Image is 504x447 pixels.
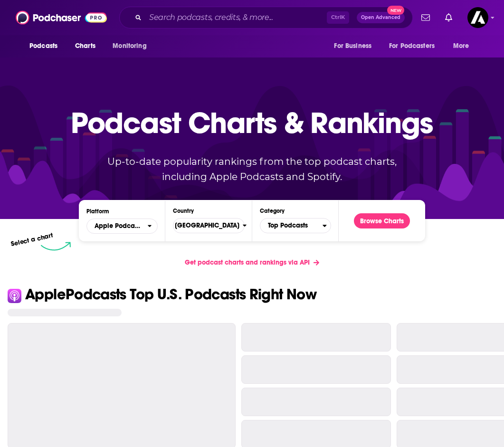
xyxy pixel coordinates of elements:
p: Apple Podcasts Top U.S. Podcasts Right Now [25,287,316,302]
span: Charts [75,39,95,53]
img: Apple Icon [8,289,21,303]
button: Show profile menu [467,7,488,28]
span: Logged in as AxicomUK [467,7,488,28]
span: Open Advanced [361,15,400,20]
a: Show notifications dropdown [441,10,456,26]
button: open menu [327,37,383,55]
span: More [453,39,469,53]
p: Podcast Charts & Rankings [71,92,433,153]
a: Charts [69,37,101,55]
a: Get podcast charts and rankings via API [177,251,327,274]
span: Get podcast charts and rankings via API [185,258,310,266]
p: Select a chart [10,231,54,248]
button: open menu [86,219,158,234]
button: Countries [173,218,244,233]
span: Podcasts [29,39,57,53]
button: Categories [260,218,331,233]
span: [GEOGRAPHIC_DATA] [167,218,243,234]
span: New [387,6,404,15]
h2: Platforms [86,219,158,234]
input: Search podcasts, credits, & more... [145,10,327,25]
span: Ctrl K [327,11,349,24]
span: Top Podcasts [260,218,323,234]
span: For Podcasters [389,39,435,53]
a: Show notifications dropdown [418,10,434,26]
button: open menu [383,37,448,55]
p: Up-to-date popularity rankings from the top podcast charts, including Apple Podcasts and Spotify. [89,154,416,184]
span: Monitoring [113,39,146,53]
button: open menu [106,37,159,55]
img: Podchaser - Follow, Share and Rate Podcasts [16,9,107,27]
img: select arrow [41,242,71,251]
button: Browse Charts [354,213,410,228]
button: Open AdvancedNew [357,12,405,23]
img: User Profile [467,7,488,28]
button: open menu [447,37,481,55]
div: Search podcasts, credits, & more... [119,7,413,29]
span: Apple Podcasts [95,223,142,229]
button: open menu [23,37,70,55]
span: For Business [334,39,371,53]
